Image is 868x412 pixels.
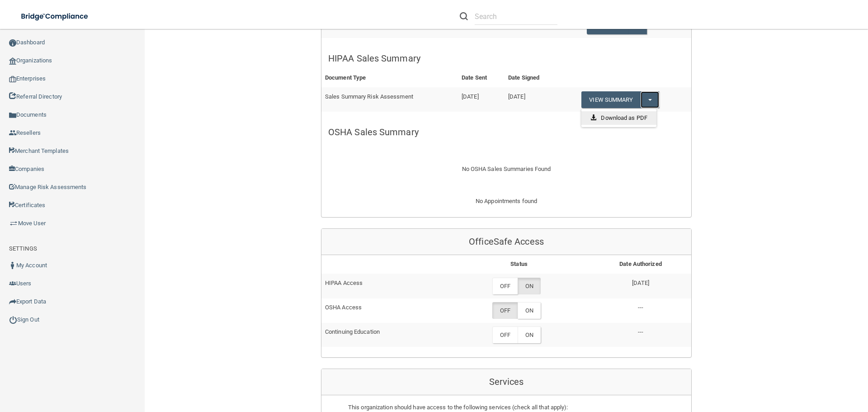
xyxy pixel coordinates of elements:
label: OFF [492,302,518,319]
div: OfficeSafe Access [321,229,691,255]
label: OFF [492,278,518,294]
td: [DATE] [505,87,560,112]
p: --- [594,327,688,337]
td: OSHA Access [321,298,448,323]
a: View Summary [581,91,640,108]
label: SETTINGS [9,243,37,254]
th: Date Signed [505,69,560,87]
label: ON [518,302,541,319]
th: Date Sent [458,69,505,87]
label: ON [518,327,541,343]
th: Date Authorized [590,255,691,274]
td: Sales Summary Risk Assessment [321,87,458,112]
img: organization-icon.f8decf85.png [9,57,16,65]
iframe: Drift Widget Chat Controller [712,348,857,384]
th: Status [448,255,590,274]
input: Search [475,8,557,25]
h5: HIPAA Sales Summary [328,53,684,63]
img: briefcase.64adab9b.png [9,219,18,228]
h5: OSHA Sales Summary [328,127,684,137]
div: No Appointments found [321,196,691,218]
td: HIPAA Access [321,274,448,298]
div: Services [321,369,691,395]
td: [DATE] [458,87,505,112]
img: icon-users.e205127d.png [9,280,16,287]
label: ON [518,278,541,294]
img: icon-documents.8dae5593.png [9,112,16,119]
img: enterprise.0d942306.png [9,76,16,82]
img: ic_dashboard_dark.d01f4a41.png [9,39,16,47]
img: ic_user_dark.df1a06c3.png [9,262,16,269]
td: Continuing Education [321,323,448,347]
p: [DATE] [594,278,688,289]
img: ic-search.3b580494.png [460,12,468,20]
div: No OSHA Sales Summaries Found [321,153,691,185]
img: icon-export.b9366987.png [9,298,16,305]
img: ic_reseller.de258add.png [9,129,16,137]
label: OFF [492,327,518,343]
img: bridge_compliance_login_screen.278c3ca4.svg [14,7,97,26]
th: Document Type [321,69,458,87]
p: --- [594,302,688,313]
a: Download as PDF [581,111,656,125]
img: ic_power_dark.7ecde6b1.png [9,316,17,324]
